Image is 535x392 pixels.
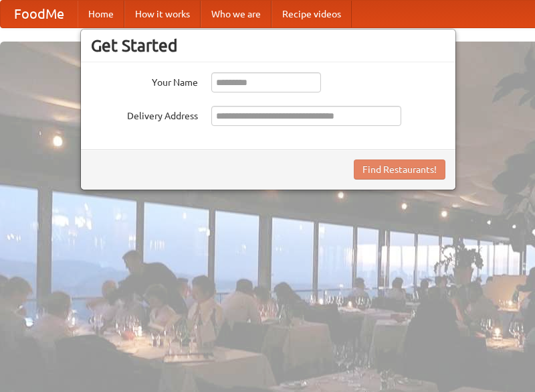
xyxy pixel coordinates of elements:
button: Find Restaurants! [354,159,445,180]
h3: Get Started [91,36,445,56]
a: How it works [124,1,201,27]
a: Home [78,1,124,27]
a: Who we are [201,1,272,27]
label: Your Name [91,72,198,89]
label: Delivery Address [91,106,198,123]
a: FoodMe [1,1,78,27]
a: Recipe videos [272,1,352,27]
